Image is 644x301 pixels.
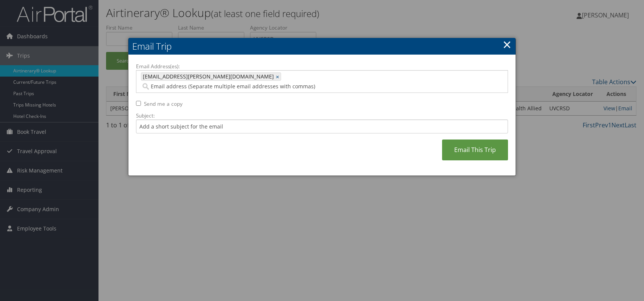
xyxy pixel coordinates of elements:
[144,100,183,108] label: Send me a copy
[141,83,411,90] input: Email address (Separate multiple email addresses with commas)
[141,73,274,80] span: [EMAIL_ADDRESS][PERSON_NAME][DOMAIN_NAME]
[128,38,516,55] h2: Email Trip
[276,73,281,80] a: ×
[136,63,508,70] label: Email Address(es):
[136,112,508,119] label: Subject:
[442,140,508,160] a: Email This Trip
[503,37,511,52] a: ×
[136,119,508,133] input: Add a short subject for the email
